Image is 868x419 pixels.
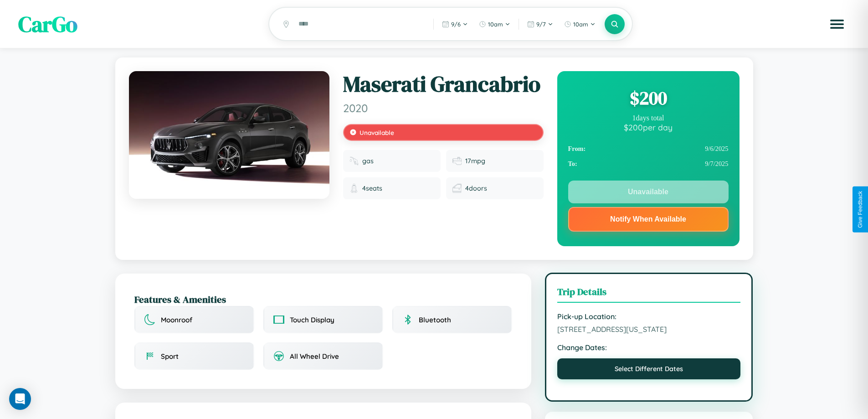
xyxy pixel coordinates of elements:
strong: Change Dates: [557,343,741,352]
span: 10am [488,21,503,28]
img: Seats [349,184,359,193]
span: 10am [573,21,588,28]
div: 9 / 7 / 2025 [568,156,729,171]
span: Sport [161,352,179,361]
div: Give Feedback [857,191,863,228]
span: 9 / 6 [451,21,461,28]
img: Fuel efficiency [452,156,462,166]
span: 9 / 7 [536,21,546,28]
button: 9/6 [437,17,473,31]
span: 4 doors [465,184,487,192]
button: 10am [474,17,515,31]
button: Unavailable [568,181,729,203]
span: Moonroof [161,316,192,324]
img: Fuel type [349,156,359,166]
strong: To: [568,160,577,168]
span: gas [362,157,374,165]
button: Notify When Available [568,207,729,232]
h1: Maserati Grancabrio [343,71,544,98]
button: Open menu [824,11,850,37]
button: Select Different Dates [557,358,741,379]
span: Touch Display [290,316,334,324]
button: 10am [560,17,600,31]
div: Open Intercom Messenger [9,388,31,410]
div: 1 days total [568,114,729,122]
h2: Features & Amenities [134,293,512,306]
div: $ 200 [568,86,729,110]
span: Bluetooth [419,316,451,324]
span: 4 seats [362,184,382,192]
strong: Pick-up Location: [557,312,741,321]
span: Unavailable [360,129,394,136]
span: All Wheel Drive [290,352,339,361]
div: 9 / 6 / 2025 [568,141,729,156]
span: CarGo [18,9,77,39]
img: Doors [452,184,462,193]
span: [STREET_ADDRESS][US_STATE] [557,325,741,334]
span: 17 mpg [465,157,485,165]
div: $ 200 per day [568,122,729,132]
strong: From: [568,145,586,153]
img: Maserati Grancabrio 2020 [129,71,329,199]
h3: Trip Details [557,285,741,303]
span: 2020 [343,101,544,115]
button: 9/7 [523,17,558,31]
